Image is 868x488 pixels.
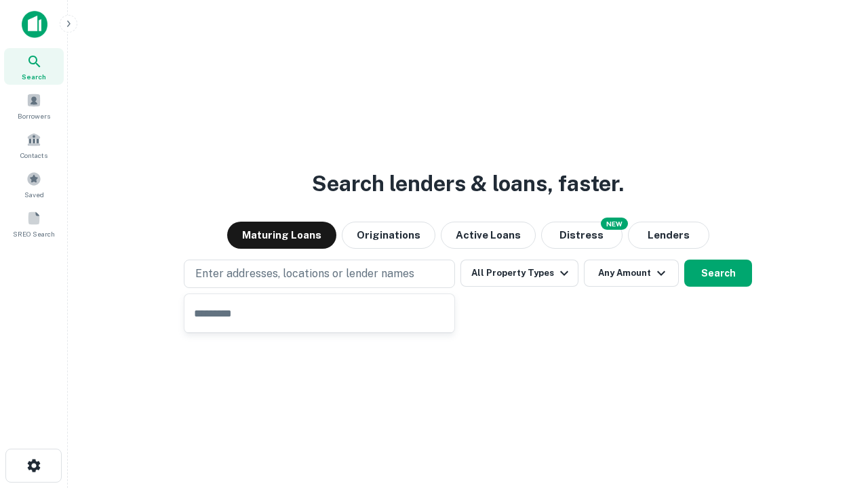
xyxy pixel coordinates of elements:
a: SREO Search [4,205,64,242]
h3: Search lenders & loans, faster. [312,167,624,200]
span: Borrowers [18,110,50,121]
a: Borrowers [4,87,64,124]
button: Search distressed loans with lien and other non-mortgage details. [541,222,623,249]
span: Search [22,71,46,82]
button: Any Amount [584,260,679,287]
a: Search [4,48,64,85]
button: Lenders [628,222,709,249]
button: All Property Types [460,260,578,287]
a: Contacts [4,127,64,163]
img: capitalize-icon.png [22,11,47,38]
button: Enter addresses, locations or lender names [184,260,455,288]
button: Originations [342,222,435,249]
span: Contacts [20,150,47,161]
div: NEW [601,218,628,230]
p: Enter addresses, locations or lender names [195,266,414,282]
a: Saved [4,166,64,203]
button: Active Loans [441,222,536,249]
iframe: Chat Widget [800,380,868,445]
span: Saved [24,189,44,200]
span: SREO Search [13,228,55,239]
button: Search [684,260,752,287]
button: Maturing Loans [227,222,336,249]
